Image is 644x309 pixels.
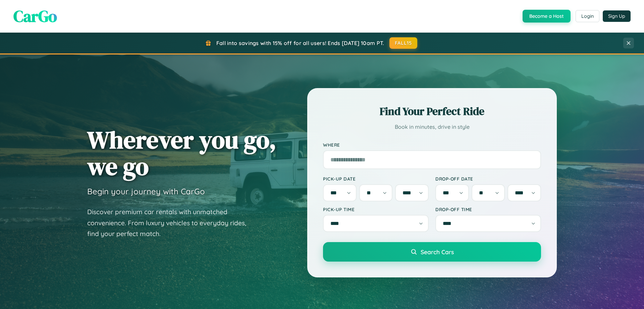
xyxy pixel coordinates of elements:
p: Discover premium car rentals with unmatched convenience. From luxury vehicles to everyday rides, ... [87,206,255,239]
label: Drop-off Time [435,206,541,212]
label: Pick-up Time [323,206,429,212]
button: Become a Host [523,10,571,23]
span: Fall into savings with 15% off for all users! Ends [DATE] 10am PT. [216,40,384,46]
button: Search Cars [323,242,541,262]
h1: Wherever you go, we go [87,126,276,180]
label: Pick-up Date [323,176,429,182]
button: Login [576,10,599,22]
h2: Find Your Perfect Ride [323,104,541,119]
span: CarGo [13,5,57,27]
label: Where [323,142,541,148]
span: Search Cars [421,248,454,256]
h3: Begin your journey with CarGo [87,186,205,196]
p: Book in minutes, drive in style [323,122,541,132]
button: Sign Up [603,10,631,22]
button: FALL15 [389,37,418,49]
label: Drop-off Date [435,176,541,182]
